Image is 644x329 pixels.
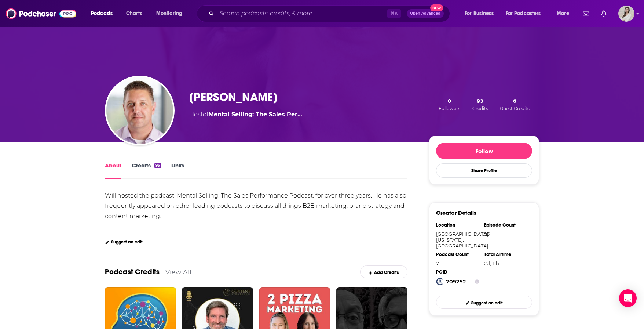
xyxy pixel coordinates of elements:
span: of [203,111,302,118]
span: More [557,8,569,19]
button: Follow [436,143,532,159]
a: Links [171,162,184,179]
button: open menu [552,8,578,19]
button: 6Guest Credits [498,97,532,112]
div: Location [436,222,479,228]
div: Open Intercom Messenger [619,289,637,307]
a: Show notifications dropdown [580,7,592,20]
div: Will hosted the podcast, Mental Selling: The Sales Performance Podcast, for over three years. He ... [105,192,408,220]
a: Add Credits [360,265,407,278]
a: Show notifications dropdown [598,7,610,20]
button: open menu [86,8,122,19]
button: open menu [460,8,503,19]
div: Podcast Count [436,252,479,257]
span: Followers [439,106,460,111]
div: Episode Count [484,222,527,228]
a: Charts [121,8,146,19]
strong: 709252 [446,278,466,285]
span: Logged in as britt11559 [618,6,634,22]
h3: Creator Details [436,209,476,216]
button: Show Info [475,278,479,285]
span: Guest Credits [500,106,530,111]
a: Credits93 [132,162,161,179]
span: Credits [472,106,488,111]
img: Will Milano [106,77,173,144]
span: New [430,4,443,11]
span: Monitoring [156,8,182,19]
a: About [105,162,121,179]
span: For Podcasters [506,8,541,19]
button: 0Followers [436,97,462,112]
span: 93 [477,97,483,104]
button: Show profile menu [618,6,634,22]
span: Open Advanced [410,12,440,15]
div: 7 [436,260,479,266]
button: Share Profile [436,163,532,178]
span: Host [189,111,203,118]
span: 0 [448,97,451,104]
img: Podchaser - Follow, Share and Rate Podcasts [6,7,76,21]
div: [GEOGRAPHIC_DATA], [US_STATE], [GEOGRAPHIC_DATA] [436,231,479,249]
a: Suggest an edit [105,239,143,245]
span: Charts [126,8,142,19]
span: For Business [465,8,494,19]
img: Podchaser Creator ID logo [436,278,443,285]
div: PCID [436,269,479,275]
a: Mental Selling: The Sales Performance Podcast [208,111,302,118]
a: View All [165,268,191,276]
button: 93Credits [470,97,490,112]
button: open menu [151,8,192,19]
div: Search podcasts, credits, & more... [204,5,457,22]
a: Podcast Credits [105,267,160,276]
span: Podcasts [91,8,113,19]
div: Total Airtime [484,252,527,257]
div: 93 [484,231,527,237]
input: Search podcasts, credits, & more... [217,8,387,19]
h1: [PERSON_NAME] [189,90,277,104]
div: 93 [154,163,161,168]
span: 59 hours, 42 minutes, 9 seconds [484,260,499,266]
span: 6 [513,97,516,104]
img: User Profile [618,6,634,22]
button: Open AdvancedNew [407,9,444,18]
button: open menu [501,8,552,19]
a: Suggest an edit [436,296,532,308]
span: ⌘ K [387,9,401,18]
